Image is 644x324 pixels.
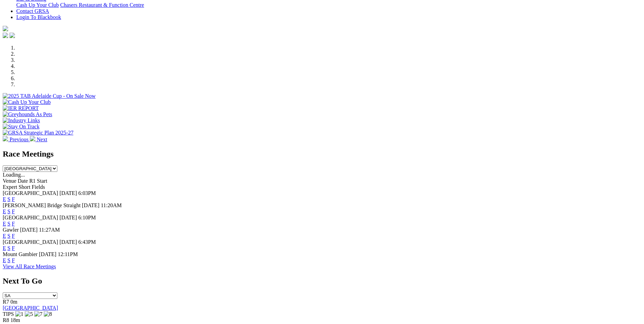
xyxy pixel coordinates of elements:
[30,137,47,142] a: Next
[3,190,58,196] span: [GEOGRAPHIC_DATA]
[3,137,30,142] a: Previous
[3,239,58,245] span: [GEOGRAPHIC_DATA]
[3,305,58,311] a: [GEOGRAPHIC_DATA]
[19,184,31,190] span: Short
[3,149,641,159] h2: Race Meetings
[3,118,40,124] img: Industry Links
[7,221,11,227] a: S
[3,251,38,257] span: Mount Gambier
[32,184,45,190] span: Fields
[7,245,11,251] a: S
[12,233,15,239] a: F
[18,178,28,184] span: Date
[7,257,11,263] a: S
[3,221,6,227] a: E
[25,311,33,317] img: 5
[59,215,77,220] span: [DATE]
[39,227,60,233] span: 11:27AM
[16,2,59,8] a: Cash Up Your Club
[78,239,96,245] span: 6:43PM
[16,8,49,14] a: Contact GRSA
[3,209,6,214] a: E
[3,124,39,130] img: Stay On Track
[78,190,96,196] span: 6:03PM
[12,257,15,263] a: F
[3,264,56,269] a: View All Race Meetings
[3,130,73,136] img: GRSA Strategic Plan 2025-27
[3,172,25,178] span: Loading...
[10,137,29,142] span: Previous
[3,33,8,38] img: facebook.svg
[3,111,52,118] img: Greyhounds As Pets
[37,137,47,142] span: Next
[12,245,15,251] a: F
[59,190,77,196] span: [DATE]
[60,2,144,8] a: Chasers Restaurant & Function Centre
[29,178,47,184] span: R1 Start
[15,311,23,317] img: 1
[3,93,96,99] img: 2025 TAB Adelaide Cup - On Sale Now
[12,196,15,202] a: F
[3,105,39,111] img: IER REPORT
[11,299,17,305] span: 0m
[16,2,641,8] div: Bar & Dining
[20,227,38,233] span: [DATE]
[3,178,16,184] span: Venue
[16,14,61,20] a: Login To Blackbook
[7,209,11,214] a: S
[101,202,122,208] span: 11:20AM
[30,136,35,141] img: chevron-right-pager-white.svg
[44,311,52,317] img: 8
[3,299,9,305] span: R7
[3,257,6,263] a: E
[7,196,11,202] a: S
[3,311,14,317] span: TIPS
[3,136,8,141] img: chevron-left-pager-white.svg
[78,215,96,220] span: 6:10PM
[3,227,19,233] span: Gawler
[3,317,9,323] span: R8
[3,26,8,31] img: logo-grsa-white.png
[3,202,80,208] span: [PERSON_NAME] Bridge Straight
[59,239,77,245] span: [DATE]
[12,209,15,214] a: F
[58,251,78,257] span: 12:11PM
[3,215,58,220] span: [GEOGRAPHIC_DATA]
[7,233,11,239] a: S
[34,311,42,317] img: 7
[3,99,51,105] img: Cash Up Your Club
[82,202,99,208] span: [DATE]
[39,251,57,257] span: [DATE]
[3,233,6,239] a: E
[3,245,6,251] a: E
[3,184,17,190] span: Expert
[12,221,15,227] a: F
[3,276,641,286] h2: Next To Go
[3,196,6,202] a: E
[10,33,15,38] img: twitter.svg
[11,317,20,323] span: 18m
